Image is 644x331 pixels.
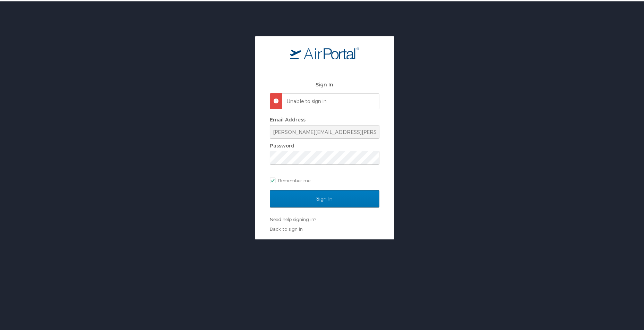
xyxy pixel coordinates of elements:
label: Email Address [270,115,306,121]
a: Need help signing in? [270,215,316,221]
label: Remember me [270,174,379,184]
label: Password [270,141,294,147]
input: Sign In [270,189,379,206]
h2: Sign In [270,79,379,87]
img: logo [290,45,359,58]
p: Unable to sign in [287,96,373,103]
a: Back to sign in [270,225,303,230]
